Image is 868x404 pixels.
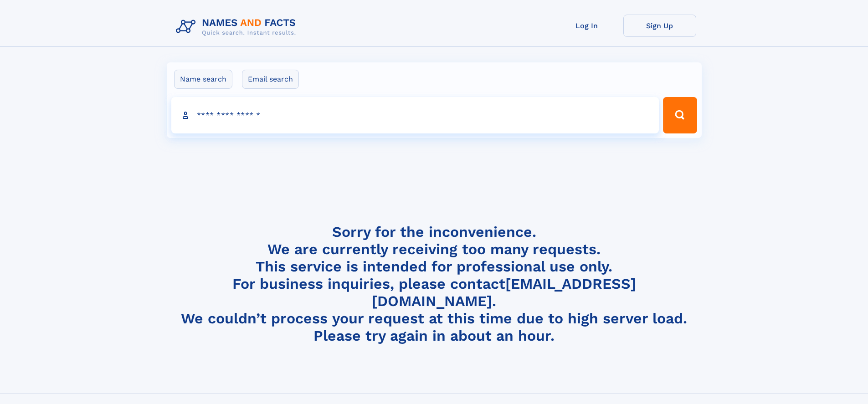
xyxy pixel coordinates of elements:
[242,70,299,89] label: Email search
[171,97,659,133] input: search input
[174,70,232,89] label: Name search
[550,15,623,37] a: Log In
[372,275,636,310] a: [EMAIL_ADDRESS][DOMAIN_NAME]
[623,15,696,37] a: Sign Up
[663,97,697,133] button: Search Button
[172,223,696,345] h4: Sorry for the inconvenience. We are currently receiving too many requests. This service is intend...
[172,15,303,39] img: Logo Names and Facts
